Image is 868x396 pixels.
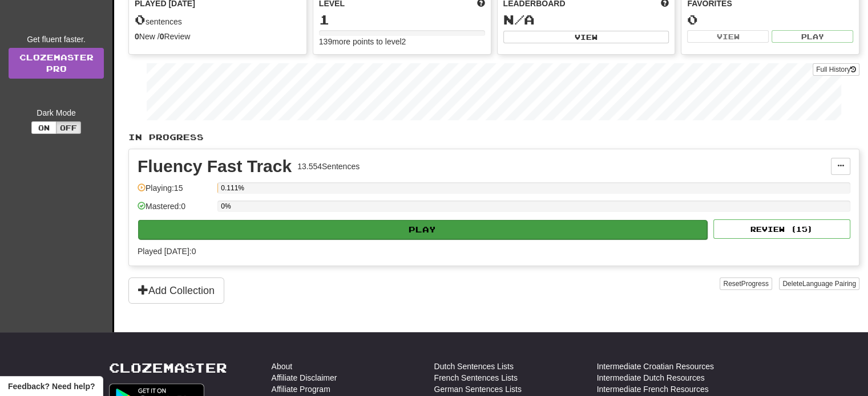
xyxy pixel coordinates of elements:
button: Play [138,220,707,239]
button: On [31,121,56,134]
a: Clozemaster [109,361,227,375]
a: Intermediate Dutch Resources [597,372,705,383]
button: View [687,30,769,43]
div: Mastered: 0 [138,201,212,219]
p: In Progress [128,132,859,143]
a: Intermediate Croatian Resources [597,361,714,372]
span: Open feedback widget [8,381,95,392]
span: 0 [135,11,146,27]
strong: 0 [160,32,164,41]
button: Full History [813,63,859,76]
a: Affiliate Disclaimer [272,372,337,383]
button: Review (15) [713,219,850,239]
div: Playing: 15 [138,182,212,201]
button: View [503,31,669,43]
div: 13.554 Sentences [297,161,360,172]
div: Fluency Fast Track [138,158,292,175]
span: Played [DATE]: 0 [138,247,196,256]
a: Dutch Sentences Lists [434,361,514,372]
button: Add Collection [128,277,224,304]
a: ClozemasterPro [9,48,104,79]
div: 139 more points to level 2 [319,36,485,47]
div: 0 [687,13,853,27]
a: Affiliate Program [272,383,330,395]
div: New / Review [135,31,301,42]
button: Off [56,121,81,134]
a: German Sentences Lists [434,383,522,395]
button: ResetProgress [720,277,772,290]
button: DeleteLanguage Pairing [779,277,859,290]
span: N/A [503,11,535,27]
span: Progress [741,280,769,288]
div: sentences [135,13,301,27]
a: Intermediate French Resources [597,383,709,395]
strong: 0 [135,32,139,41]
button: Play [772,30,853,43]
div: 1 [319,13,485,27]
div: Get fluent faster. [9,34,104,45]
span: Language Pairing [802,280,856,288]
div: Dark Mode [9,107,104,119]
a: French Sentences Lists [434,372,518,383]
a: About [272,361,293,372]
